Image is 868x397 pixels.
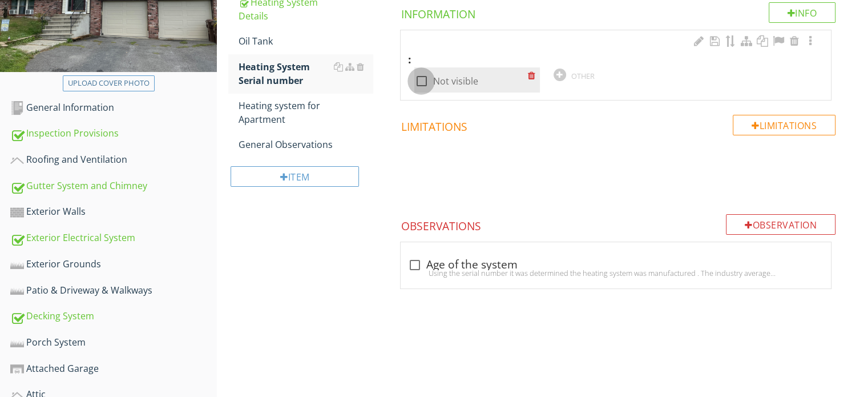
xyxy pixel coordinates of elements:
div: Patio & Driveway & Walkways [10,283,217,298]
h4: Limitations [401,115,835,134]
div: Inspection Provisions [10,126,217,141]
h4: Observations [401,214,835,234]
div: Item [231,166,359,187]
div: General Observations [239,138,373,151]
div: Attached Garage [10,362,217,376]
div: Oil Tank [239,34,373,48]
div: Observation [726,214,835,235]
div: Roofing and Ventilation [10,153,217,167]
div: Upload cover photo [68,78,150,89]
div: Exterior Grounds [10,257,217,272]
div: Exterior Electrical System [10,231,217,246]
h4: Information [401,2,835,22]
div: OTHER [571,71,595,81]
div: Limitations [733,115,835,135]
div: Heating System Serial number [239,60,373,87]
div: General Information [10,101,217,115]
div: Decking System [10,309,217,324]
div: Using the serial number it was determined the heating system was manufactured . The industry aver... [407,268,824,278]
div: Gutter System and Chimney [10,179,217,194]
div: Exterior Walls [10,204,217,219]
div: Porch System [10,335,217,350]
div: Heating system for Apartment [239,99,373,126]
button: Upload cover photo [63,75,155,91]
div: : [407,35,803,68]
label: Not visible [433,75,478,87]
div: Info [769,2,836,23]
